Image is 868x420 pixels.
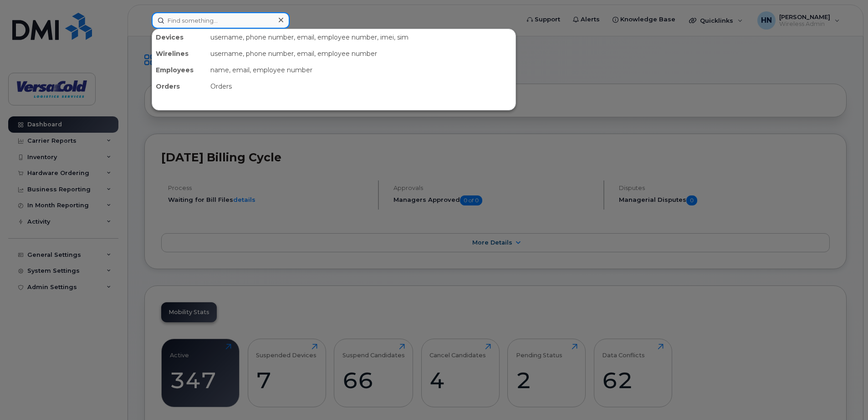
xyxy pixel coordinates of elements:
[152,29,207,45] div: Devices
[207,62,516,78] div: name, email, employee number
[207,45,516,62] div: username, phone number, email, employee number
[152,45,207,62] div: Wirelines
[152,62,207,78] div: Employees
[207,78,516,95] div: Orders
[152,78,207,95] div: Orders
[207,29,516,45] div: username, phone number, email, employee number, imei, sim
